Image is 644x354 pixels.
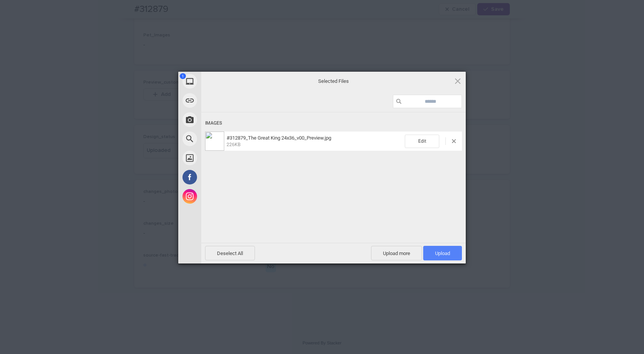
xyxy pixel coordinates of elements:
[205,246,255,260] span: Deselect All
[180,73,186,79] span: 1
[178,129,270,148] div: Web Search
[227,135,331,141] span: #312879_The Great King 24x36_v00_Preview.jpg
[435,250,450,256] span: Upload
[205,116,462,130] div: Images
[423,246,462,260] span: Upload
[453,77,462,85] span: Click here or hit ESC to close picker
[178,91,270,110] div: Link (URL)
[178,168,270,187] div: Facebook
[227,142,240,147] span: 226KB
[405,135,439,148] span: Edit
[371,246,422,260] span: Upload more
[178,110,270,129] div: Take Photo
[224,135,405,148] span: #312879_The Great King 24x36_v00_Preview.jpg
[178,187,270,206] div: Instagram
[257,77,410,84] span: Selected Files
[205,132,224,151] img: fa5beed5-e34d-46e1-a411-97c104e0f264
[178,148,270,168] div: Unsplash
[178,72,270,91] div: My Device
